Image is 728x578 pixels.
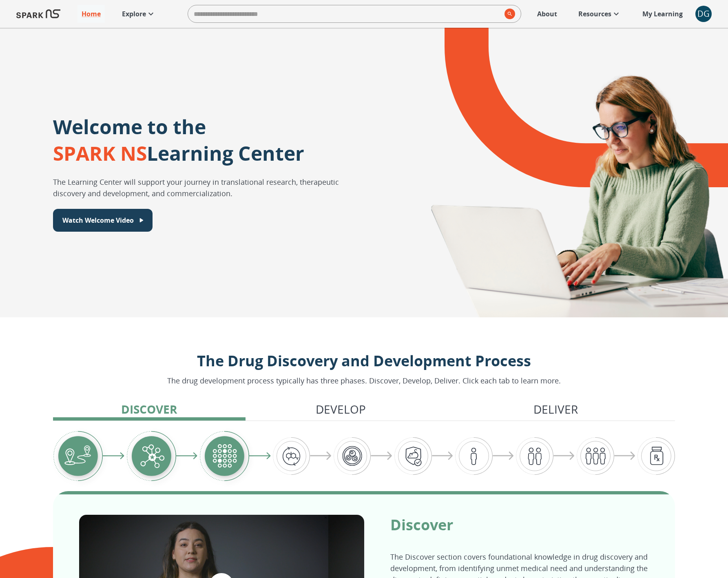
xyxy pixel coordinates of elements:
img: arrow-right [371,452,392,461]
img: arrow-right [432,452,454,461]
div: Graphic showing the progression through the Discover, Develop, and Deliver pipeline, highlighting... [53,431,675,481]
p: Deliver [533,401,578,418]
button: search [501,5,515,22]
span: SPARK NS [53,140,147,166]
img: Logo of SPARK at Stanford [16,4,60,24]
p: Discover [121,401,177,418]
p: Develop [316,401,366,418]
img: arrow-right [614,452,636,461]
p: Resources [578,9,611,19]
p: My Learning [642,9,683,19]
p: Home [82,9,101,19]
div: DG [695,6,712,22]
a: About [533,5,561,23]
p: The Learning Center will support your journey in translational research, therapeutic discovery an... [53,176,355,199]
img: arrow-right [103,452,124,460]
a: Explore [118,5,160,23]
a: Home [77,5,105,23]
button: account of current user [695,6,712,22]
a: Resources [574,5,625,23]
button: Watch Welcome Video [53,209,153,232]
a: My Learning [638,5,687,23]
p: The drug development process typically has three phases. Discover, Develop, Deliver. Click each t... [167,375,561,386]
p: Explore [122,9,146,19]
p: Watch Welcome Video [62,215,134,225]
img: arrow-right [176,452,198,460]
img: arrow-right [310,452,332,461]
p: Discover [390,515,649,535]
img: arrow-right [553,452,575,461]
p: About [537,9,557,19]
p: The Drug Discovery and Development Process [167,350,561,372]
p: Welcome to the Learning Center [53,113,304,166]
img: arrow-right [493,452,514,461]
img: arrow-right [249,452,271,460]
